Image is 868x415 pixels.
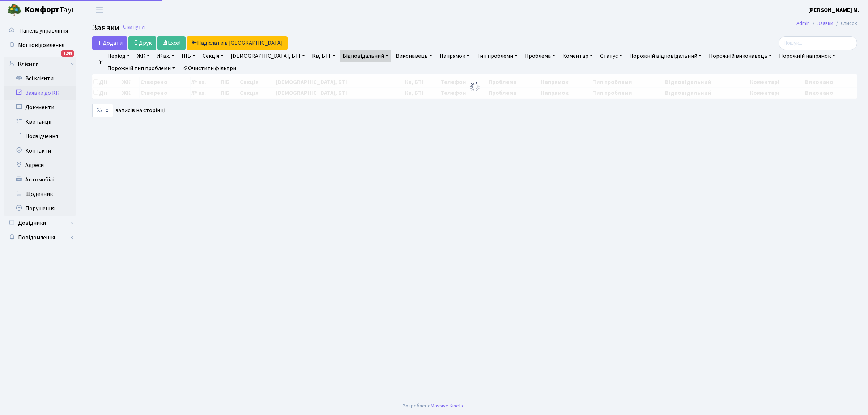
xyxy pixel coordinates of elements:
a: Коментар [559,50,596,62]
a: Довідники [4,216,76,230]
b: Комфорт [25,4,59,16]
a: Документи [4,100,76,115]
label: записів на сторінці [92,104,165,117]
a: Excel [157,36,186,50]
a: Додати [92,36,127,50]
li: Список [833,20,857,27]
b: [PERSON_NAME] М. [808,6,859,14]
a: Очистити фільтри [179,62,239,74]
span: Панель управління [19,27,68,35]
a: Massive Kinetic [431,402,464,410]
img: Обробка... [469,81,481,93]
a: Період [105,50,133,62]
span: Додати [97,39,123,47]
a: Адреси [4,158,76,172]
a: Всі клієнти [4,71,76,86]
a: [PERSON_NAME] М. [808,6,859,14]
a: Відповідальний [340,50,391,62]
a: Кв, БТІ [309,50,338,62]
nav: breadcrumb [786,16,868,31]
a: Секція [200,50,226,62]
a: Надіслати в [GEOGRAPHIC_DATA] [187,36,288,50]
a: Повідомлення [4,230,76,245]
a: Порожній тип проблеми [105,62,178,74]
a: Скинути [123,23,145,30]
a: Квитанції [4,115,76,129]
a: Автомобілі [4,172,76,187]
a: Посвідчення [4,129,76,144]
a: Проблема [522,50,558,62]
a: Тип проблеми [474,50,520,62]
a: Порушення [4,201,76,216]
a: Панель управління [4,23,76,38]
button: Переключити навігацію [90,4,109,16]
input: Пошук... [779,36,857,50]
a: Порожній напрямок [776,50,838,62]
span: Мої повідомлення [18,41,64,49]
a: ПІБ [179,50,198,62]
a: № вх. [154,50,177,62]
a: Клієнти [4,57,76,71]
a: Мої повідомлення1248 [4,38,76,52]
a: Контакти [4,144,76,158]
a: Статус [597,50,625,62]
span: Заявки [92,21,120,34]
select: записів на сторінці [92,104,113,117]
a: Виконавець [393,50,435,62]
a: Admin [796,20,810,27]
a: Напрямок [437,50,472,62]
span: Таун [25,4,76,16]
a: Заявки [817,20,833,27]
a: Щоденник [4,187,76,201]
img: logo.png [7,3,22,17]
div: Розроблено . [403,402,465,410]
a: Порожній виконавець [706,50,775,62]
a: Друк [128,36,156,50]
a: [DEMOGRAPHIC_DATA], БТІ [228,50,308,62]
a: ЖК [134,50,153,62]
a: Заявки до КК [4,86,76,100]
div: 1248 [61,50,74,57]
a: Порожній відповідальний [626,50,705,62]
